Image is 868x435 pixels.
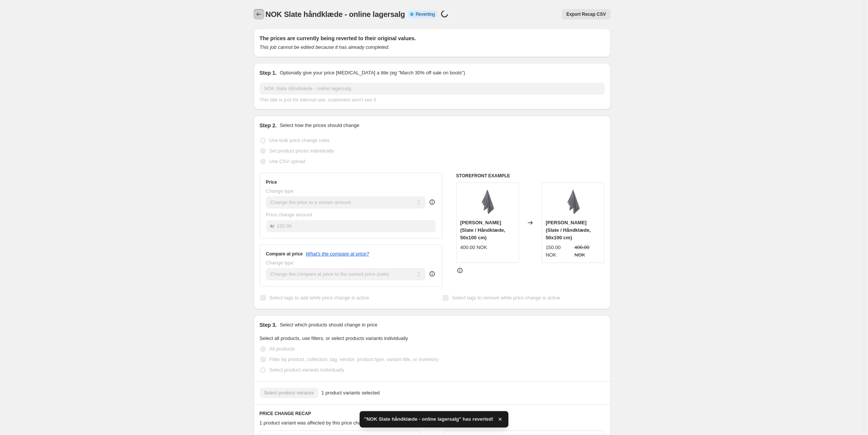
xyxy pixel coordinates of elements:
[266,10,405,18] span: NOK Slate håndklæde - online lagersalg
[260,411,605,417] h6: PRICE CHANGE RECAP
[558,187,588,217] img: damask-terry_terry-towel_50x100_slate_pack_2_02145193-fa5c-4fde-9fe1-0f1436862bbd_80x.png
[460,244,487,251] div: 400.00 NOK
[266,251,303,257] h3: Compare at price
[254,9,264,20] button: Price change jobs
[260,420,371,426] span: 1 product variant was affected by this price change:
[269,148,334,154] span: Set product prices individually
[269,356,439,362] span: Filter by product, collection, tag, vendor, product type, variant title, or inventory
[260,69,277,77] h2: Step 1.
[566,11,606,17] span: Export Recap CSV
[260,35,605,42] h2: The prices are currently being reverted to their original values.
[260,97,376,103] span: This title is just for internal use, customers won't see it
[277,220,436,232] input: 80.00
[428,270,436,278] div: help
[266,179,277,185] h3: Price
[280,69,465,77] p: Optionally give your price [MEDICAL_DATA] a title (eg "March 30% off sale on boots")
[575,244,600,259] strike: 400.00 NOK
[280,122,359,129] p: Select how the prices should change
[266,260,294,266] span: Change type
[269,137,330,143] span: Use bulk price change rules
[416,11,435,17] span: Reverting
[546,244,572,259] div: 150.00 NOK
[364,415,493,423] span: "NOK Slate håndklæde - online lagersalg" has reverted!
[260,83,605,95] input: 30% off holiday sale
[546,220,591,240] span: [PERSON_NAME] (Slate / Håndklæde, 50x100 cm)
[460,220,505,240] span: [PERSON_NAME] (Slate / Håndklæde, 50x100 cm)
[260,321,277,329] h2: Step 3.
[269,367,344,373] span: Select product variants individually
[260,335,408,341] span: Select all products, use filters, or select products variants individually
[269,295,369,301] span: Select tags to add while price change is active
[280,321,377,329] p: Select which products should change in price
[562,9,610,20] button: Export Recap CSV
[428,198,436,206] div: help
[452,295,560,301] span: Select tags to remove while price change is active
[269,346,295,352] span: All products
[266,188,294,194] span: Change type
[269,159,305,164] span: Use CSV upload
[260,122,277,129] h2: Step 2.
[260,44,390,50] i: This job cannot be edited because it has already completed.
[321,389,380,397] span: 1 product variants selected
[472,187,502,217] img: damask-terry_terry-towel_50x100_slate_pack_2_02145193-fa5c-4fde-9fe1-0f1436862bbd_80x.png
[306,251,369,257] button: What's the compare at price?
[456,173,605,179] h6: STOREFRONT EXAMPLE
[271,223,275,229] span: kr
[266,212,312,217] span: Price change amount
